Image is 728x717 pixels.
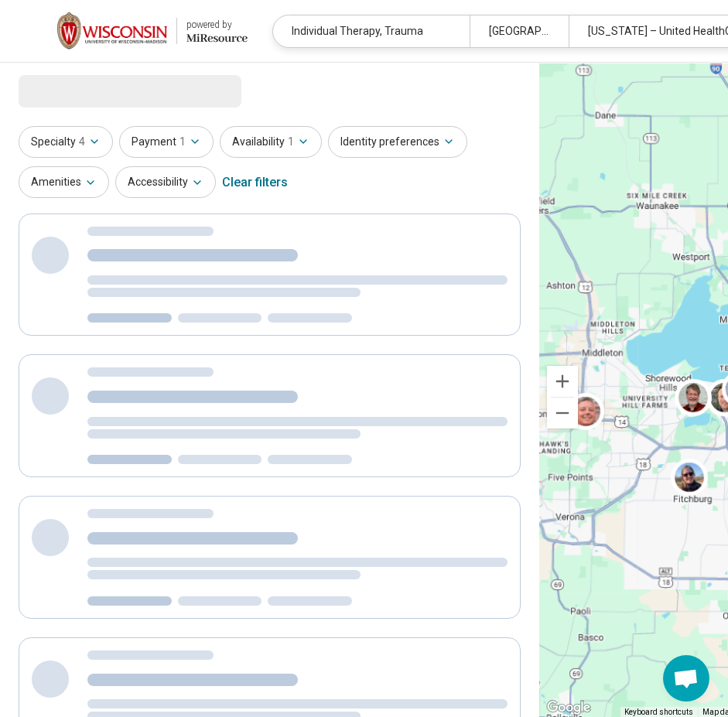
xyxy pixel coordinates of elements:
[222,164,288,201] div: Clear filters
[547,398,578,428] button: Zoom out
[119,126,214,158] button: Payment1
[25,12,248,50] a: University of Wisconsin-Madisonpowered by
[79,134,85,150] span: 4
[328,126,467,158] button: Identity preferences
[288,134,294,150] span: 1
[547,366,578,397] button: Zoom in
[273,15,470,47] div: Individual Therapy, Trauma
[179,134,186,150] span: 1
[470,15,568,47] div: [GEOGRAPHIC_DATA], [GEOGRAPHIC_DATA]
[19,75,149,106] span: Loading...
[19,166,109,198] button: Amenities
[115,166,216,198] button: Accessibility
[663,655,709,702] div: Open chat
[19,126,113,158] button: Specialty4
[220,126,322,158] button: Availability1
[57,12,167,50] img: University of Wisconsin-Madison
[186,18,248,32] div: powered by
